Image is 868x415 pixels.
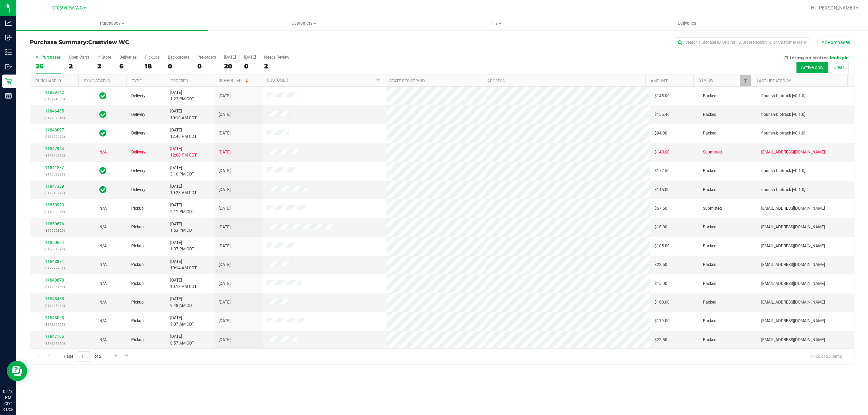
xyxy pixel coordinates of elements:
span: [DATE] [219,318,231,324]
span: [DATE] 8:57 AM CDT [170,333,194,346]
h3: Purchase Summary: [30,39,305,45]
div: 26 [36,62,61,70]
span: [EMAIL_ADDRESS][DOMAIN_NAME] [761,224,825,230]
span: In Sync [99,166,106,175]
span: [DATE] 1:37 PM CDT [170,240,194,252]
button: N/A [99,262,107,268]
span: In Sync [99,185,106,194]
a: Filter [373,75,384,86]
input: Search Purchase ID, Original ID, State Registry ID or Customer Name... [675,37,810,47]
p: (317285918) [34,303,75,309]
span: Pickup [131,318,144,324]
p: (316994835) [34,96,75,102]
inline-svg: Inventory [5,49,12,56]
span: Pickup [131,205,144,212]
span: [DATE] [219,93,231,99]
span: $15.00 [654,281,667,287]
span: Delivery [131,187,145,193]
p: (317240212) [34,190,75,196]
span: $155.40 [654,111,670,118]
a: Go to the next page [111,351,121,360]
span: [DATE] 12:08 PM CDT [170,146,197,159]
a: Sync Status [84,79,110,83]
span: [DATE] [219,337,231,343]
span: Packed [703,281,716,287]
button: Clear [829,62,849,73]
inline-svg: Reports [5,92,12,99]
button: N/A [99,205,107,212]
button: N/A [99,318,107,324]
a: 11848058 [45,315,64,320]
span: Customers [208,20,399,26]
span: $160.00 [654,299,670,306]
span: Page of 2 [58,351,107,362]
a: State Registry ID [389,79,425,83]
div: Open Carts [69,55,89,60]
span: Not Applicable [99,150,107,154]
p: (317277119) [34,321,75,328]
span: Deliveries [669,20,706,26]
a: Tills [399,16,591,30]
p: (317292973) [34,133,75,140]
a: Ordered [171,79,188,83]
a: Go to the last page [122,351,132,360]
span: Packed [703,337,716,343]
p: (317294144) [34,284,75,290]
span: [EMAIL_ADDRESS][DOMAIN_NAME] [761,299,825,306]
span: [DATE] 9:07 AM CDT [170,315,194,328]
span: Not Applicable [99,206,107,211]
span: [DATE] [219,243,231,249]
span: $172.50 [654,168,670,174]
span: $94.00 [654,130,667,137]
inline-svg: Analytics [5,20,12,26]
span: Packed [703,130,716,137]
p: (317053386) [34,171,75,178]
span: Not Applicable [99,244,107,248]
span: [DATE] 1:53 PM CDT [170,221,194,234]
span: $145.00 [654,93,670,99]
span: $22.50 [654,262,667,268]
span: Packed [703,299,716,306]
span: [DATE] 2:11 PM CDT [170,202,194,215]
div: Deliveries [119,55,137,60]
a: 11850676 [45,222,64,226]
span: flourish-biotrack [v0.1.0] [761,111,805,118]
span: $18.00 [654,224,667,230]
span: Delivery [131,149,145,155]
span: [EMAIL_ADDRESS][DOMAIN_NAME] [761,243,825,249]
p: (316152820) [34,227,75,234]
a: Deliveries [591,16,783,30]
div: 2 [69,62,89,70]
span: Not Applicable [99,225,107,229]
span: $140.00 [654,149,670,155]
span: Submitted [703,205,722,212]
button: N/A [99,224,107,230]
span: [DATE] [219,205,231,212]
span: [DATE] [219,224,231,230]
button: N/A [99,337,107,343]
iframe: Resource center [7,361,27,381]
span: [DATE] [219,299,231,306]
p: (317331891) [34,246,75,252]
span: [EMAIL_ADDRESS][DOMAIN_NAME] [761,318,825,324]
span: Delivery [131,93,145,99]
button: N/A [99,299,107,306]
p: 08/26 [3,407,13,412]
a: Amount [651,79,668,83]
inline-svg: Inbound [5,34,12,41]
span: $105.00 [654,243,670,249]
span: flourish-biotrack [v0.1.0] [761,130,805,137]
span: [EMAIL_ADDRESS][DOMAIN_NAME] [761,149,825,155]
span: [DATE] [219,111,231,118]
span: [DATE] [219,187,231,193]
span: Packed [703,168,716,174]
span: Not Applicable [99,262,107,267]
button: N/A [99,149,107,155]
span: Filtering on status: [784,55,828,60]
span: $145.00 [654,187,670,193]
a: Purchase ID [35,79,61,83]
span: Not Applicable [99,318,107,323]
span: Submitted [703,149,722,155]
span: [DATE] 9:48 AM CDT [170,296,194,309]
div: 18 [145,62,160,70]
